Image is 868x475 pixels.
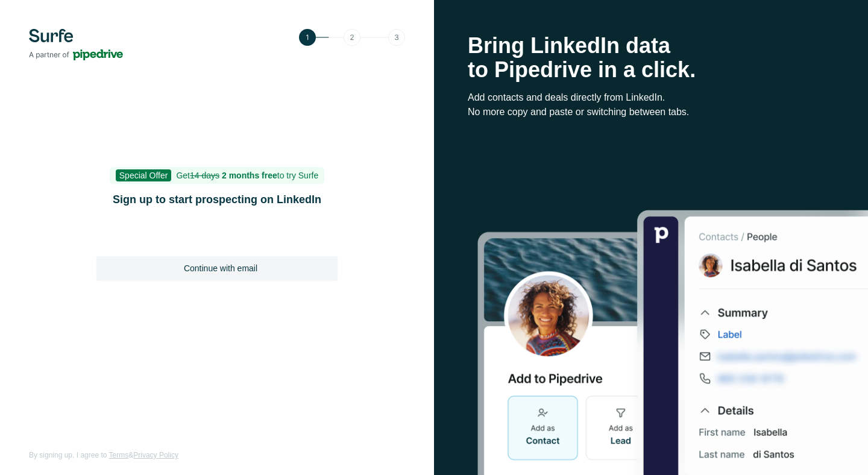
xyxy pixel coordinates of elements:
[90,224,344,250] iframe: Sign in with Google Button
[29,29,123,60] img: Surfe's logo
[176,171,318,180] span: Get to try Surfe
[96,191,338,208] h1: Sign up to start prospecting on LinkedIn
[468,34,834,82] h1: Bring LinkedIn data to Pipedrive in a click.
[299,29,405,46] img: Step 1
[133,451,178,459] a: Privacy Policy
[29,451,107,459] span: By signing up, I agree to
[109,451,129,459] a: Terms
[190,171,219,180] s: 14 days
[128,451,133,459] span: &
[116,169,172,181] span: Special Offer
[222,171,277,180] b: 2 months free
[468,105,834,119] p: No more copy and paste or switching between tabs.
[468,90,834,105] p: Add contacts and deals directly from LinkedIn.
[477,209,868,475] img: Surfe Stock Photo - Selling good vibes
[184,262,257,274] span: Continue with email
